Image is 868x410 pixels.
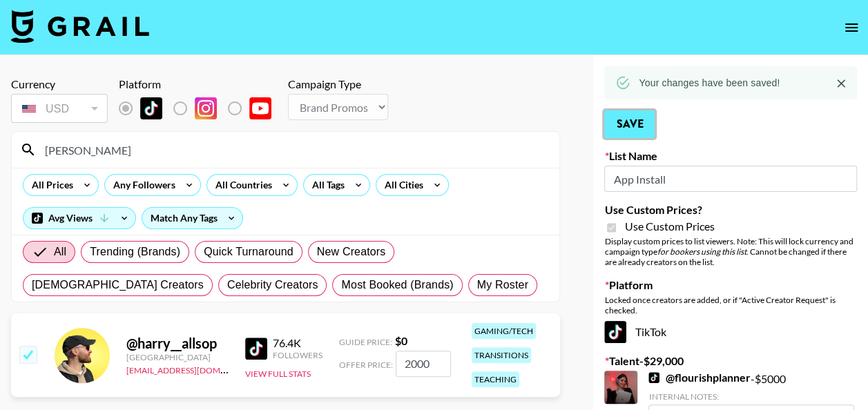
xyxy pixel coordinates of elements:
[195,97,217,119] img: Instagram
[604,236,857,267] div: Display custom prices to list viewers. Note: This will lock currency and campaign type . Cannot b...
[395,334,407,347] strong: $ 0
[639,70,780,95] div: Your changes have been saved!
[32,277,204,293] span: [DEMOGRAPHIC_DATA] Creators
[604,149,857,163] label: List Name
[604,321,626,343] img: TikTok
[273,336,322,350] div: 76.4K
[140,97,162,119] img: TikTok
[472,371,519,387] div: teaching
[249,97,271,119] img: YouTube
[341,277,453,293] span: Most Booked (Brands)
[339,360,393,370] span: Offer Price:
[376,175,426,195] div: All Cities
[648,391,854,402] div: Internal Notes:
[126,335,229,352] div: @ harry__allsop
[604,295,857,315] div: Locked once creators are added, or if "Active Creator Request" is checked.
[339,337,392,347] span: Guide Price:
[11,91,108,126] div: Currency is locked to USD
[119,77,282,91] div: Platform
[604,354,857,368] label: Talent - $ 29,000
[119,94,282,123] div: List locked to TikTok.
[648,372,659,383] img: TikTok
[396,351,451,377] input: 0
[245,338,267,360] img: TikTok
[23,175,76,195] div: All Prices
[472,347,531,363] div: transitions
[142,208,242,228] div: Match Any Tags
[604,110,655,138] button: Save
[657,246,746,257] em: for bookers using this list
[273,350,322,360] div: Followers
[604,203,857,217] label: Use Custom Prices?
[11,10,149,43] img: Grail Talent
[477,277,528,293] span: My Roster
[288,77,388,91] div: Campaign Type
[105,175,178,195] div: Any Followers
[126,352,229,362] div: [GEOGRAPHIC_DATA]
[648,371,750,384] a: @flourishplanner
[624,219,714,233] span: Use Custom Prices
[126,362,265,375] a: [EMAIL_ADDRESS][DOMAIN_NAME]
[11,77,108,91] div: Currency
[227,277,318,293] span: Celebrity Creators
[204,244,293,260] span: Quick Turnaround
[37,139,551,161] input: Search by User Name
[54,244,66,260] span: All
[317,244,386,260] span: New Creators
[304,175,347,195] div: All Tags
[838,14,865,41] button: open drawer
[604,321,857,343] div: TikTok
[207,175,275,195] div: All Countries
[245,369,311,379] button: View Full Stats
[472,323,536,339] div: gaming/tech
[14,97,105,121] div: USD
[831,73,851,94] button: Close
[90,244,180,260] span: Trending (Brands)
[604,278,857,292] label: Platform
[23,208,135,228] div: Avg Views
